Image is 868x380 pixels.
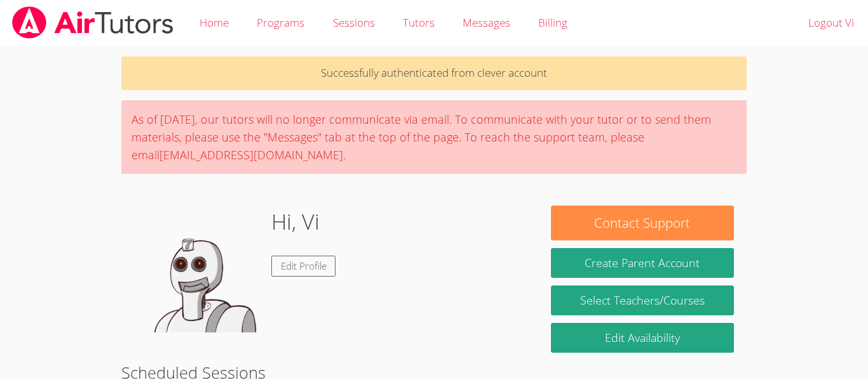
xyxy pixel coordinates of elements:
img: airtutors_banner-c4298cdbf04f3fff15de1276eac7730deb9818008684d7c2e4769d2f7ddbe033.png [11,6,175,39]
a: Select Teachers/Courses [551,285,734,315]
a: Edit Profile [271,256,336,277]
h1: Hi, Vi [271,206,320,238]
span: Messages [463,15,510,30]
button: Contact Support [551,206,734,240]
a: Edit Availability [551,323,734,353]
p: Successfully authenticated from clever account [121,56,747,90]
button: Create Parent Account [551,248,734,278]
img: default.png [134,206,261,332]
div: As of [DATE], our tutors will no longer communicate via email. To communicate with your tutor or ... [121,100,747,174]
